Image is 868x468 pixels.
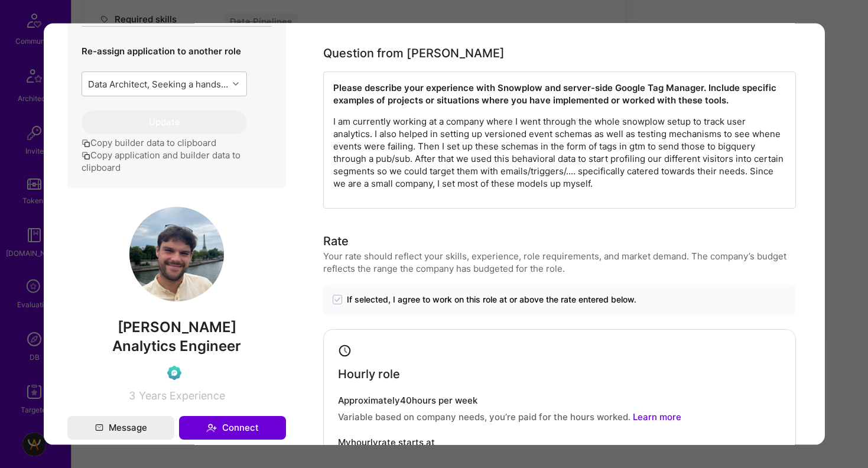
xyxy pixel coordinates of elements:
span: [PERSON_NAME] [67,318,285,336]
span: 3 [128,389,135,402]
p: Re-assign application to another role [81,45,246,57]
strong: Please describe your experience with Snowplow and server-side Google Tag Manager. Include specifi... [333,82,779,106]
div: modal [43,24,824,445]
div: Question from [PERSON_NAME] [323,44,505,62]
img: User Avatar [129,207,223,301]
button: Connect [178,416,285,440]
h4: Hourly role [338,366,400,381]
i: icon Connect [206,422,216,433]
i: icon Mail [95,424,103,432]
h4: Approximately 40 hours per week [338,395,781,405]
i: icon Chevron [232,81,238,87]
button: Copy builder data to clipboard [81,136,216,149]
h4: My hourly rate starts at [338,437,435,447]
p: Variable based on company needs, you’re paid for the hours worked. [338,410,781,422]
button: Update [81,110,246,134]
button: Copy application and builder data to clipboard [81,149,271,174]
a: User Avatar [129,292,223,304]
span: If selected, I agree to work on this role at or above the rate entered below. [347,294,636,305]
span: Years Experience [138,389,225,402]
i: icon Copy [81,139,90,148]
img: Evaluation Call Pending [167,366,181,380]
i: icon Copy [81,151,90,160]
div: Your rate should reflect your skills, experience, role requirements, and market demand. The compa... [323,250,796,275]
a: Learn more [633,411,681,422]
div: Rate [323,232,349,250]
div: Data Architect, Seeking a hands-on Tracking Engineer to own and expand our event tracking infrast... [87,77,229,90]
button: Message [67,416,174,440]
p: I am currently working at a company where I went through the whole snowplow setup to track user a... [333,115,786,190]
span: Analytics Engineer [112,337,240,355]
i: icon Clock [338,344,352,357]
